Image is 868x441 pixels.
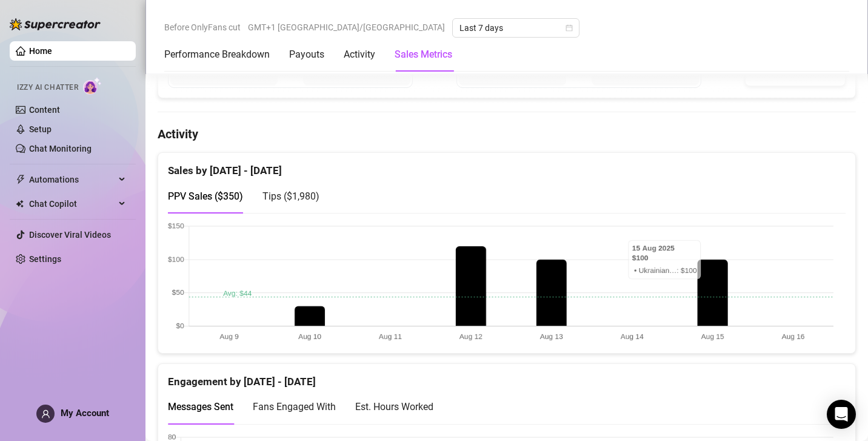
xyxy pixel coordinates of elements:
[29,124,52,134] a: Setup
[168,190,243,202] span: PPV Sales ( $350 )
[29,170,115,189] span: Automations
[355,399,433,414] div: Est. Hours Worked
[344,47,375,62] div: Activity
[17,82,78,93] span: Izzy AI Chatter
[16,175,25,184] span: thunderbolt
[29,144,92,153] a: Chat Monitoring
[29,194,115,214] span: Chat Copilot
[164,47,270,62] div: Performance Breakdown
[158,126,856,143] h4: Activity
[253,401,336,412] span: Fans Engaged With
[29,254,61,264] a: Settings
[83,77,102,95] img: AI Chatter
[168,364,846,390] div: Engagement by [DATE] - [DATE]
[168,401,233,412] span: Messages Sent
[248,18,445,36] span: GMT+1 [GEOGRAPHIC_DATA]/[GEOGRAPHIC_DATA]
[164,18,241,36] span: Before OnlyFans cut
[29,230,111,240] a: Discover Viral Videos
[459,19,572,37] span: Last 7 days
[29,105,60,115] a: Content
[16,200,24,208] img: Chat Copilot
[827,400,856,429] div: Open Intercom Messenger
[289,47,324,62] div: Payouts
[566,24,573,32] span: calendar
[168,153,846,179] div: Sales by [DATE] - [DATE]
[29,46,52,56] a: Home
[262,190,319,202] span: Tips ( $1,980 )
[61,408,109,419] span: My Account
[41,409,50,419] span: user
[395,47,452,62] div: Sales Metrics
[10,18,101,30] img: logo-BBDzfeDw.svg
